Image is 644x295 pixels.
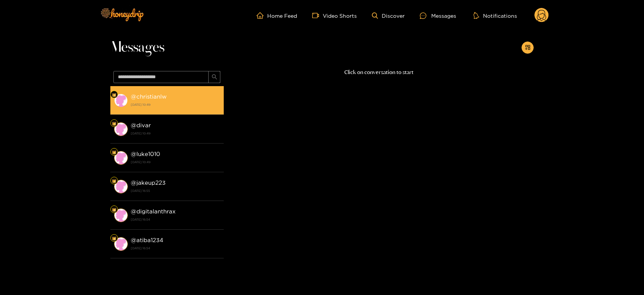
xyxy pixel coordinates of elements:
[131,93,167,100] strong: @ christianlw
[131,159,220,165] strong: [DATE] 10:49
[112,121,116,126] img: Fan Level
[131,179,166,186] strong: @ jakeup223
[257,12,297,19] a: Home Feed
[114,209,128,222] img: conversation
[110,39,164,57] span: Messages
[257,12,267,19] span: home
[372,12,405,19] a: Discover
[114,94,128,107] img: conversation
[525,45,531,51] span: appstore-add
[112,150,116,154] img: Fan Level
[131,187,220,194] strong: [DATE] 16:55
[312,12,323,19] span: video-camera
[471,12,519,19] button: Notifications
[112,179,116,183] img: Fan Level
[131,245,220,252] strong: [DATE] 16:54
[114,180,128,193] img: conversation
[114,151,128,165] img: conversation
[131,130,220,137] strong: [DATE] 10:49
[112,207,116,212] img: Fan Level
[522,42,534,54] button: appstore-add
[208,71,220,83] button: search
[131,237,163,243] strong: @ atiba1234
[212,74,217,80] span: search
[112,236,116,241] img: Fan Level
[312,12,357,19] a: Video Shorts
[114,237,128,251] img: conversation
[420,11,456,20] div: Messages
[131,122,151,128] strong: @ divar
[131,151,160,157] strong: @ luke1010
[112,93,116,97] img: Fan Level
[224,68,534,77] p: Click on conversation to start
[131,216,220,223] strong: [DATE] 16:54
[131,101,220,108] strong: [DATE] 10:49
[114,122,128,136] img: conversation
[131,208,176,215] strong: @ digitalanthrax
